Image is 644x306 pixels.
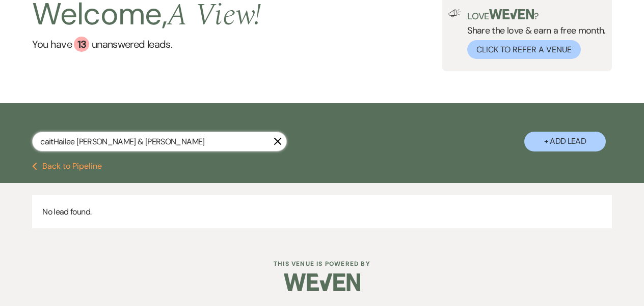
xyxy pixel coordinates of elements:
a: You have 13 unanswered leads. [32,37,261,52]
button: Back to Pipeline [32,162,102,170]
div: 13 [74,37,89,52]
div: Share the love & earn a free month. [461,9,606,59]
img: weven-logo-green.svg [489,9,534,19]
button: Click to Refer a Venue [467,40,581,59]
input: Search by name, event date, email address or phone number [32,132,287,151]
img: Weven Logo [284,264,360,300]
p: Love ? [467,9,606,21]
p: No lead found. [32,195,612,229]
img: loud-speaker-illustration.svg [448,9,461,17]
button: + Add Lead [524,132,606,151]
